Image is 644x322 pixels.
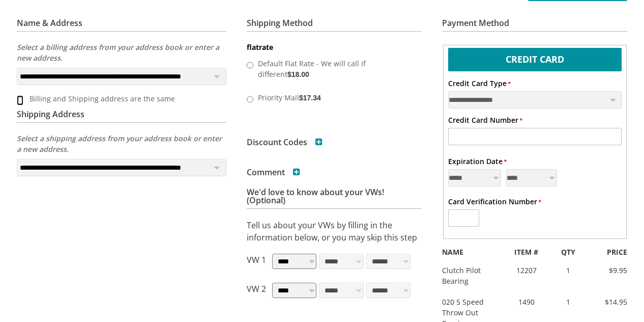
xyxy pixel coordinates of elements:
label: Priority Mail [255,89,410,105]
p: VW 2 [247,283,266,302]
div: $9.95 [584,265,635,276]
h3: Payment Method [442,19,627,32]
div: 1 [551,297,585,307]
h3: Shipping Address [17,100,226,123]
div: 1 [551,265,585,276]
label: Card Verification Number [448,196,541,207]
p: VW 1 [247,254,266,273]
div: 1490 [501,297,551,307]
label: Credit Card [448,48,622,69]
div: QTY [551,247,585,257]
label: Credit Card Type [448,78,511,89]
label: Select a shipping address from your address book or enter a new address. [17,133,226,154]
label: Credit Card Number [448,115,522,125]
div: $14.95 [584,297,635,307]
h3: Name & Address [17,19,226,32]
label: Select a billing address from your address book or enter a new address. [17,42,226,63]
span: $18.00 [287,70,309,78]
div: NAME [434,247,501,257]
span: $17.34 [299,94,321,102]
div: Clutch Pilot Bearing [434,265,501,286]
h3: Comment [247,168,300,176]
div: 12207 [501,265,551,276]
div: PRICE [584,247,635,257]
h3: We'd love to know about your VWs! (Optional) [247,188,422,209]
div: ITEM # [501,247,551,257]
label: Billing and Shipping address are the same [23,90,213,107]
label: Default Flat Rate - We will call if different [255,55,410,82]
dt: flatrate [247,42,422,52]
p: Tell us about your VWs by filling in the information below, or you may skip this step [247,219,422,244]
h3: Discount Codes [247,138,323,146]
label: Expiration Date [448,156,507,167]
h3: Shipping Method [247,19,422,32]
